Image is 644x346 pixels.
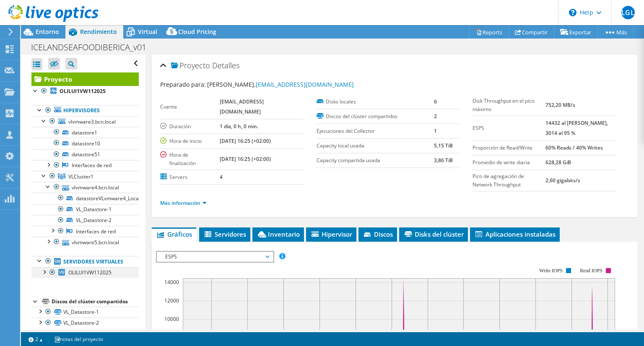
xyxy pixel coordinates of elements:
span: vlvmware3.bcn.local [68,118,116,125]
a: OLILUI1VW112025 [31,86,139,97]
label: Proporción de Read/Write [473,144,545,152]
b: 3,86 TiB [434,157,453,164]
b: 60% Reads / 40% Writes [545,144,603,151]
b: 628,28 GiB [545,159,571,166]
a: notas del proyecto [48,334,109,344]
text: 14000 [164,279,179,286]
label: Capacity local usada [317,142,434,150]
span: Inventario [257,230,300,238]
label: ESPS [473,124,545,132]
b: 2,60 gigabits/s [545,177,580,184]
a: VL_Datastore-2 [31,215,139,226]
label: Duración [160,122,220,131]
a: Proyecto [31,72,139,86]
text: 12000 [164,297,179,304]
div: Discos del clúster compartidos [52,297,139,307]
a: VL_Datastore-1 [31,204,139,215]
text: Write IOPS [539,268,563,274]
label: Discos del clúster compartidos [317,112,434,121]
a: vlvmware3.bcn.local [31,116,139,127]
a: VL_Datastore-1 [31,307,139,318]
span: LGL [621,6,635,19]
text: Read IOPS [580,268,603,274]
a: Interfaces de red [31,160,139,171]
text: 10000 [164,315,179,323]
span: ESPS [161,252,269,262]
b: 5,15 TiB [434,142,453,149]
span: OLILUI1VW112025 [68,269,112,276]
b: [DATE] 16:25 (+02:00) [220,137,271,145]
b: OLILUI1VW112025 [60,88,106,95]
b: 752,20 MB/s [545,101,575,108]
span: Hipervisor [310,230,352,238]
span: Gráficos [156,230,192,238]
label: Hora de finalización [160,151,220,168]
b: [EMAIL_ADDRESS][DOMAIN_NAME] [220,98,264,115]
a: datastore10 [31,138,139,149]
label: Pico de agregación de Network Throughput [473,172,545,189]
label: Capacity compartida usada [317,156,434,165]
span: Servidores [203,230,246,238]
a: Exportar [554,26,598,39]
a: Compartir [509,26,554,39]
a: Más información [160,199,207,207]
span: Aplicaciones instaladas [474,230,556,238]
span: Entorno [36,28,59,36]
a: vlvmware5.bcn.local [31,237,139,248]
a: Hipervisores [31,105,139,116]
span: Detalles [212,60,239,70]
h1: ICELANDSEAFOODIBERICA_v01 [27,43,159,52]
b: 4 [220,173,223,181]
label: Hora de inicio [160,137,220,145]
a: [EMAIL_ADDRESS][DOMAIN_NAME] [256,80,354,88]
a: datastore51 [31,149,139,160]
a: OLILUI1VW112025 [31,267,139,278]
a: VLCluster1 [31,171,139,182]
label: Disks locales [317,98,434,106]
b: 14432 al [PERSON_NAME], 3014 al 95 % [545,119,608,137]
span: Rendimiento [80,28,117,36]
a: Interfaces de red [31,226,139,237]
a: 2 [23,334,49,344]
a: vlvmware4.bcn.local [31,182,139,193]
span: Virtual [138,28,157,36]
label: Promedio de write diaria [473,158,545,167]
a: Reports [469,26,509,39]
label: Cuenta [160,103,220,111]
span: [PERSON_NAME], [207,80,354,88]
svg: \n [569,9,576,16]
span: VLCluster1 [68,173,93,180]
a: datastoreVLvmware4_Local [31,193,139,204]
label: Servers [160,173,220,181]
label: Preparado para: [160,80,206,88]
label: Disk Throughput en el pico máximo [473,97,545,114]
a: Más [597,26,634,39]
b: 1 día, 0 h, 0 min. [220,123,258,130]
span: Discos [363,230,393,238]
label: Ejecuciones del Collector [317,127,434,135]
b: 6 [434,98,437,105]
b: [DATE] 16:25 (+02:00) [220,155,271,163]
b: 2 [434,113,437,120]
span: Cloud Pricing [178,28,216,36]
span: Proyecto [171,62,210,70]
a: VL_Datastore-2 [31,318,139,328]
span: Disks del clúster [403,230,464,238]
a: datastore1 [31,127,139,138]
a: Servidores virtuales [31,256,139,267]
b: 1 [434,127,437,134]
